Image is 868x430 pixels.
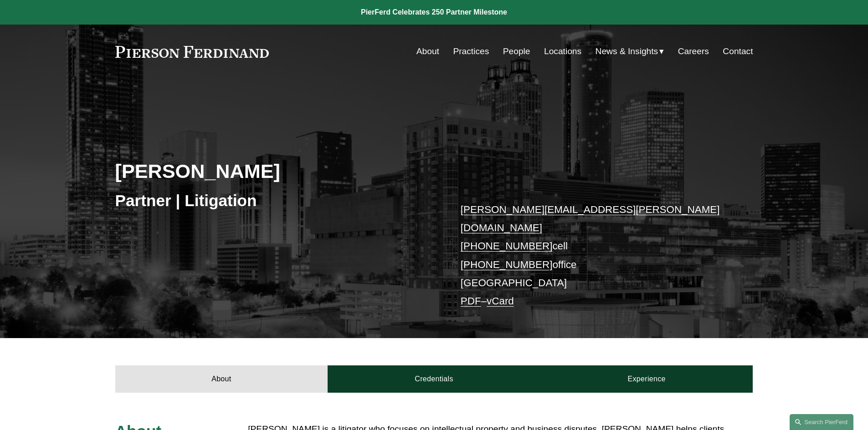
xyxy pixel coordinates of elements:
[461,259,553,270] a: [PHONE_NUMBER]
[461,240,553,252] a: [PHONE_NUMBER]
[596,44,658,60] span: News & Insights
[790,414,853,430] a: Search this site
[487,295,514,307] a: vCard
[328,365,540,393] a: Credentials
[503,43,530,60] a: People
[115,191,434,211] h3: Partner | Litigation
[723,43,753,60] a: Contact
[544,43,581,60] a: Locations
[453,43,489,60] a: Practices
[115,365,328,393] a: About
[596,43,664,60] a: folder dropdown
[461,295,481,307] a: PDF
[416,43,439,60] a: About
[540,365,753,393] a: Experience
[461,204,720,233] a: [PERSON_NAME][EMAIL_ADDRESS][PERSON_NAME][DOMAIN_NAME]
[115,159,434,183] h2: [PERSON_NAME]
[461,201,726,311] p: cell office [GEOGRAPHIC_DATA] –
[678,43,709,60] a: Careers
